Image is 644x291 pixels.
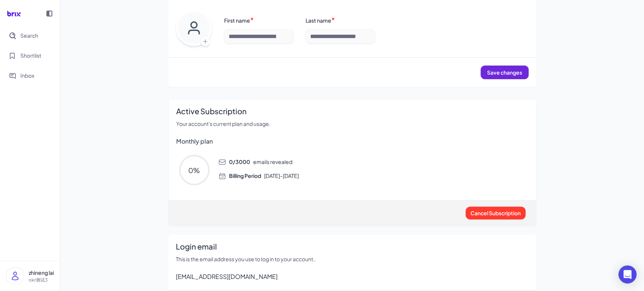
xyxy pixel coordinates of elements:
[229,158,250,165] span: 0 / 3000
[306,17,331,24] label: Last name
[5,67,55,84] button: Inbox
[176,106,529,117] h2: Active Subscription
[20,72,34,80] span: Inbox
[470,210,521,216] span: Cancel Subscription
[224,17,250,24] label: First name
[618,265,636,283] div: Open Intercom Messenger
[5,27,55,44] button: Search
[176,120,529,128] p: Your account's current plan and usage.
[176,255,529,263] p: This is the email address you use to log in to your account..
[188,165,200,175] span: 0 %
[466,207,526,219] button: Cancel Subscription
[229,172,299,180] span: [DATE] – [DATE]
[20,32,38,40] span: Search
[6,267,24,285] img: user_logo.png
[5,47,55,64] button: Shortlist
[176,137,529,146] h3: Monthly plan
[29,277,54,283] p: okr测试3
[176,241,529,252] h2: Login email
[29,269,54,277] p: zhineng lai
[229,158,292,166] span: emails revealed
[176,10,212,48] div: Upload avatar
[229,172,261,179] span: Billing Period
[176,272,529,281] div: [EMAIL_ADDRESS][DOMAIN_NAME]
[20,52,41,60] span: Shortlist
